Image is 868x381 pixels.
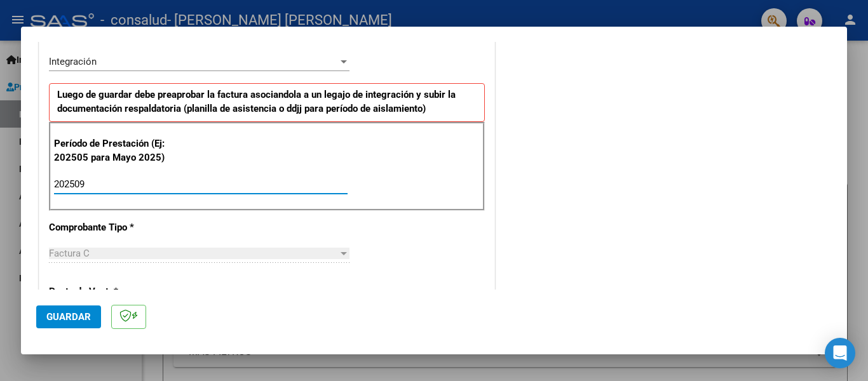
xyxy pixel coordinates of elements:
[54,137,182,165] p: Período de Prestación (Ej: 202505 para Mayo 2025)
[57,89,456,115] strong: Luego de guardar debe preaprobar la factura asociandola a un legajo de integración y subir la doc...
[46,311,91,323] span: Guardar
[49,220,180,235] p: Comprobante Tipo *
[825,338,855,368] div: Open Intercom Messenger
[49,284,180,299] p: Punto de Venta
[49,248,90,259] span: Factura C
[49,56,97,67] span: Integración
[36,305,101,328] button: Guardar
